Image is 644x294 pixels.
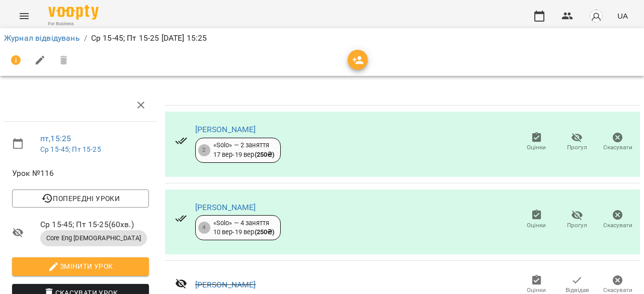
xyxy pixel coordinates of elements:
[597,128,638,156] button: Скасувати
[20,192,141,205] span: Попередні уроки
[213,141,275,159] div: «Solo» — 2 заняття 17 вер - 19 вер
[213,219,275,237] div: «Solo» — 4 заняття 10 вер - 19 вер
[12,4,36,28] button: Menu
[603,221,632,230] span: Скасувати
[557,128,598,156] button: Прогул
[91,32,207,44] p: Ср 15-45; Пт 15-25 [DATE] 15:25
[617,11,628,21] span: UA
[567,143,587,152] span: Прогул
[40,219,149,231] span: Ср 15-45; Пт 15-25 ( 60 хв. )
[597,206,638,234] button: Скасувати
[516,206,557,234] button: Оцінки
[567,221,587,230] span: Прогул
[84,32,87,44] li: /
[48,5,99,20] img: Voopty Logo
[12,167,149,179] span: Урок №116
[255,228,275,236] b: ( 250 ₴ )
[40,145,101,153] a: Ср 15-45; Пт 15-25
[20,260,141,272] span: Змінити урок
[4,33,80,43] a: Журнал відвідувань
[516,128,557,156] button: Оцінки
[195,203,256,212] a: [PERSON_NAME]
[603,143,632,152] span: Скасувати
[557,206,598,234] button: Прогул
[12,189,149,208] button: Попередні уроки
[4,32,640,44] nav: breadcrumb
[255,151,275,158] b: ( 250 ₴ )
[527,221,546,230] span: Оцінки
[198,222,210,234] div: 4
[589,9,603,23] img: avatar_s.png
[195,125,256,134] a: [PERSON_NAME]
[195,280,256,289] a: [PERSON_NAME]
[40,134,71,143] a: пт , 15:25
[613,7,632,25] button: UA
[48,21,99,27] span: For Business
[198,144,210,156] div: 2
[12,257,149,275] button: Змінити урок
[40,234,147,243] span: Core Eng [DEMOGRAPHIC_DATA]
[527,143,546,152] span: Оцінки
